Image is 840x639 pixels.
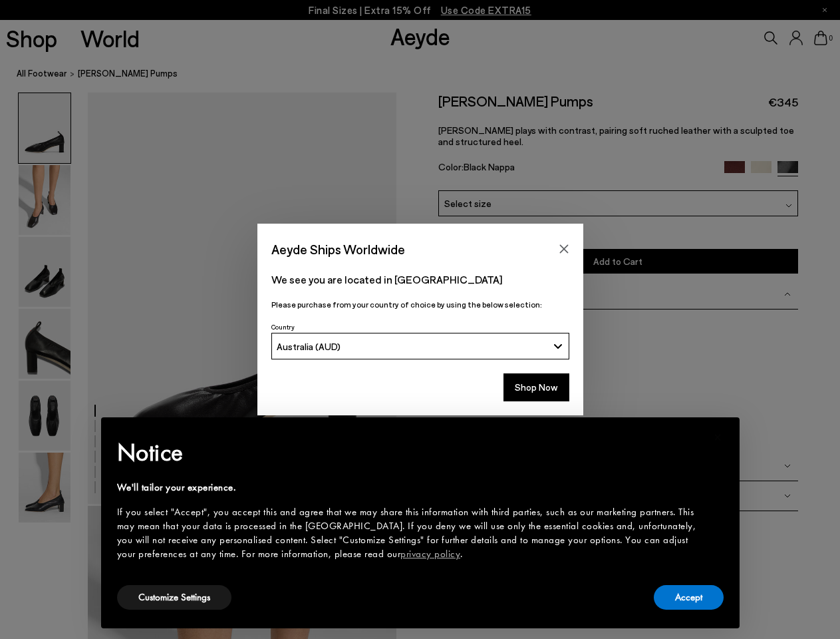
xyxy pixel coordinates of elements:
[117,585,231,610] button: Customize Settings
[117,481,702,495] div: We'll tailor your experience.
[271,238,405,261] span: Aeyde Ships Worldwide
[117,505,702,561] div: If you select "Accept", you accept this and agree that we may share this information with third p...
[554,239,574,259] button: Close
[277,341,341,352] span: Australia (AUD)
[714,427,722,447] span: ×
[117,435,702,470] h2: Notice
[654,585,724,610] button: Accept
[503,373,569,401] button: Shop Now
[400,547,460,560] a: privacy policy
[702,421,734,453] button: Close this notice
[271,323,295,331] span: Country
[271,272,569,288] p: We see you are located in [GEOGRAPHIC_DATA]
[271,298,569,311] p: Please purchase from your country of choice by using the below selection:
